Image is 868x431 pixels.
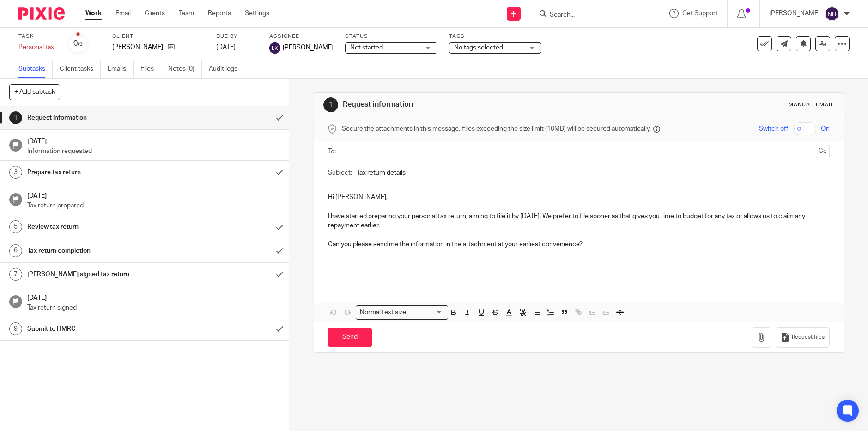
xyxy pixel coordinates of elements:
a: Audit logs [209,60,244,78]
input: Search [549,11,632,19]
a: Work [85,9,102,18]
div: 3 [9,166,22,179]
p: Hi [PERSON_NAME], [328,193,830,202]
span: Secure the attachments in this message. Files exceeding the size limit (10MB) will be secured aut... [342,124,651,134]
a: Subtasks [18,60,53,78]
a: Settings [245,9,269,18]
h1: Request information [343,100,598,109]
a: Email [115,9,131,18]
h1: Prepare tax return [27,165,183,179]
p: Tax return prepared [27,201,280,210]
button: Request files [776,327,829,348]
img: svg%3E [825,6,839,21]
label: Status [345,33,437,40]
button: Cc [816,145,830,158]
label: Task [18,33,55,40]
h1: Tax return completion [27,244,183,258]
h1: Review tax return [27,220,183,234]
div: Search for option [356,305,448,320]
span: No tags selected [454,44,503,51]
label: Assignee [269,33,334,40]
label: To: [328,147,338,156]
label: Tags [449,33,541,40]
div: Manual email [789,101,834,109]
small: /9 [78,42,83,47]
div: 5 [9,220,22,233]
div: 9 [9,322,22,335]
h1: Submit to HMRC [27,322,183,336]
a: Emails [108,60,134,78]
img: Pixie [18,7,65,20]
p: Information requested [27,146,280,156]
a: Clients [145,9,165,18]
span: Not started [350,44,383,51]
span: [PERSON_NAME] [283,43,334,52]
div: 7 [9,268,22,281]
h1: [PERSON_NAME] signed tax return [27,267,183,281]
div: 0 [73,38,83,49]
p: [PERSON_NAME] [769,9,820,18]
span: Get Support [682,10,718,17]
input: Search for option [409,308,442,317]
div: Personal tax [18,42,55,52]
a: Team [179,9,194,18]
input: Send [328,328,372,347]
div: 1 [323,97,338,112]
h1: Request information [27,111,183,125]
span: Request files [792,334,825,341]
span: Switch off [759,124,788,134]
a: Notes (0) [168,60,202,78]
span: [DATE] [216,44,236,50]
p: [PERSON_NAME] [112,42,163,52]
div: 1 [9,111,22,124]
div: 6 [9,244,22,257]
img: svg%3E [269,42,280,54]
p: Tax return signed [27,303,280,312]
a: Client tasks [60,60,101,78]
a: Files [140,60,161,78]
p: Can you please send me the information in the attachment at your earliest convenience? [328,240,830,249]
h1: [DATE] [27,134,280,146]
label: Due by [216,33,258,40]
label: Subject: [328,168,352,177]
a: Reports [208,9,231,18]
span: On [821,124,830,134]
label: Client [112,33,205,40]
button: + Add subtask [9,84,60,100]
h1: [DATE] [27,291,280,303]
h1: [DATE] [27,189,280,200]
p: I have started preparing your personal tax return, aiming to file it by [DATE]. We prefer to file... [328,212,830,231]
span: Normal text size [358,308,408,317]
